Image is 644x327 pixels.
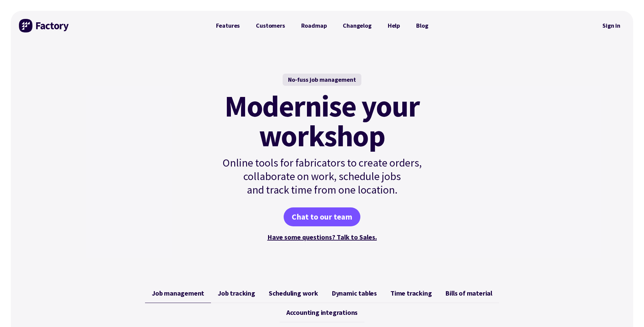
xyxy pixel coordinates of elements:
iframe: Chat Widget [610,295,644,327]
span: Time tracking [390,289,432,297]
div: No-fuss job management [283,74,361,86]
span: Dynamic tables [332,289,377,297]
span: Bills of material [445,289,492,297]
nav: Primary Navigation [208,19,436,32]
a: Roadmap [293,19,335,32]
a: Customers [248,19,293,32]
a: Help [380,19,408,32]
a: Features [208,19,248,32]
span: Job management [152,289,204,297]
mark: Modernise your workshop [224,91,420,151]
a: Sign in [598,18,625,33]
p: Online tools for fabricators to create orders, collaborate on work, schedule jobs and track time ... [208,156,436,197]
span: Scheduling work [269,289,318,297]
img: Factory [19,19,70,32]
nav: Secondary Navigation [598,18,625,33]
a: Have some questions? Talk to Sales. [267,233,377,241]
span: Accounting integrations [286,308,358,317]
a: Changelog [335,19,379,32]
span: Job tracking [218,289,255,297]
a: Blog [408,19,436,32]
a: Chat to our team [284,207,360,226]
